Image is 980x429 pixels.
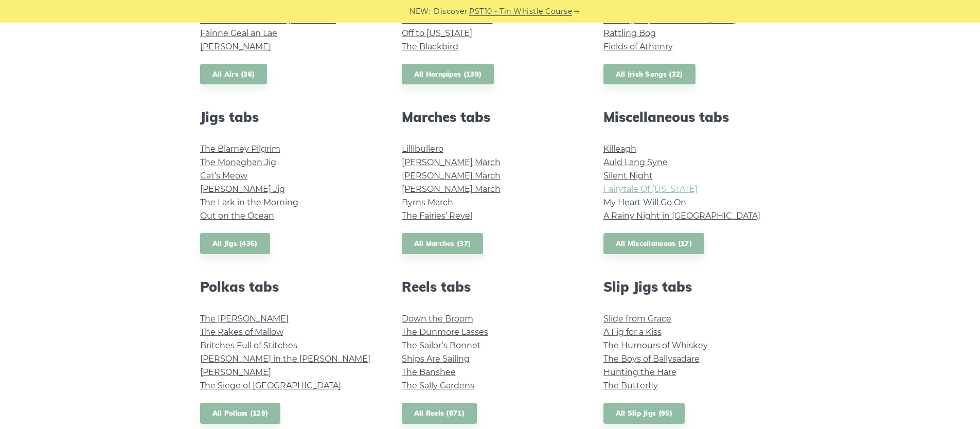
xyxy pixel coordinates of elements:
[603,171,653,181] a: Silent Night
[200,327,283,337] a: The Rakes of Mallow
[603,341,708,350] a: The Humours of Whiskey
[402,403,477,424] a: All Reels (871)
[200,15,336,25] a: For Ireland I Won’t Say Her Name
[402,381,474,390] a: The Sally Gardens
[402,109,579,125] h2: Marches tabs
[200,198,298,207] a: The Lark in the Morning
[603,198,686,207] a: My Heart Will Go On
[200,341,297,350] a: Britches Full of Stitches
[603,279,780,295] h2: Slip Jigs tabs
[603,15,736,25] a: Leaving of [GEOGRAPHIC_DATA]
[402,144,443,154] a: Lillibullero
[402,354,470,364] a: Ships Are Sailing
[200,109,377,125] h2: Jigs tabs
[402,171,501,181] a: [PERSON_NAME] March
[603,144,636,154] a: Killeagh
[402,211,472,221] a: The Fairies’ Revel
[402,327,488,337] a: The Dunmore Lasses
[603,42,673,51] a: Fields of Athenry
[603,157,668,167] a: Auld Lang Syne
[200,157,276,167] a: The Monaghan Jig
[200,171,247,181] a: Cat’s Meow
[402,314,473,324] a: Down the Broom
[200,403,281,424] a: All Polkas (129)
[603,327,662,337] a: A Fig for a Kiss
[434,6,468,17] span: Discover
[603,184,698,194] a: Fairytale Of [US_STATE]
[200,211,274,221] a: Out on the Ocean
[603,381,658,390] a: The Butterfly
[402,184,501,194] a: [PERSON_NAME] March
[603,109,780,125] h2: Miscellaneous tabs
[200,233,270,254] a: All Jigs (436)
[402,64,494,85] a: All Hornpipes (139)
[603,64,696,85] a: All Irish Songs (32)
[402,279,579,295] h2: Reels tabs
[603,28,656,38] a: Rattling Bog
[402,15,493,25] a: The Pride of Petravore
[402,341,481,350] a: The Sailor’s Bonnet
[603,233,705,254] a: All Miscellaneous (17)
[200,381,341,390] a: The Siege of [GEOGRAPHIC_DATA]
[603,314,671,324] a: Slide from Grace
[200,144,280,154] a: The Blarney Pilgrim
[200,367,271,377] a: [PERSON_NAME]
[200,314,289,324] a: The [PERSON_NAME]
[402,367,456,377] a: The Banshee
[200,64,268,85] a: All Airs (36)
[603,354,700,364] a: The Boys of Ballysadare
[402,157,501,167] a: [PERSON_NAME] March
[200,28,277,38] a: Fáinne Geal an Lae
[603,367,676,377] a: Hunting the Hare
[402,233,484,254] a: All Marches (37)
[409,6,431,17] span: NEW:
[603,211,760,221] a: A Rainy Night in [GEOGRAPHIC_DATA]
[469,6,572,17] a: PST10 - Tin Whistle Course
[200,279,377,295] h2: Polkas tabs
[402,28,472,38] a: Off to [US_STATE]
[200,354,370,364] a: [PERSON_NAME] in the [PERSON_NAME]
[603,403,685,424] a: All Slip Jigs (95)
[200,184,285,194] a: [PERSON_NAME] Jig
[200,42,271,51] a: [PERSON_NAME]
[402,198,453,207] a: Byrns March
[402,42,458,51] a: The Blackbird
